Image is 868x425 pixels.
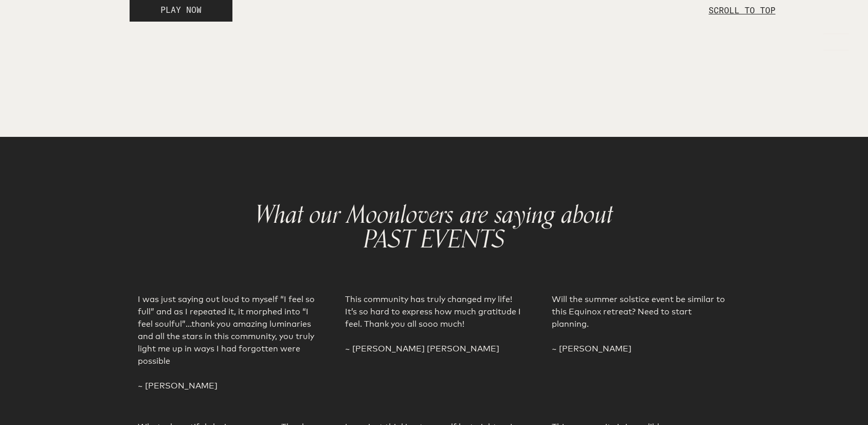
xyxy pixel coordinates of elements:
h1: What our Moonlovers are saying about PAST EVENTS [254,203,614,252]
p: This community has truly changed my life! It’s so hard to express how much gratitude I feel. Than... [345,293,523,355]
p: I was just saying out loud to myself “I feel so full” and as I repeated it, it morphed into “I fe... [138,293,316,392]
p: SCROLL TO TOP [709,4,775,16]
span: PLAY NOW [160,5,202,15]
p: Will the summer solstice event be similar to this Equinox retreat? Need to start planning. ~ [PER... [552,293,730,355]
